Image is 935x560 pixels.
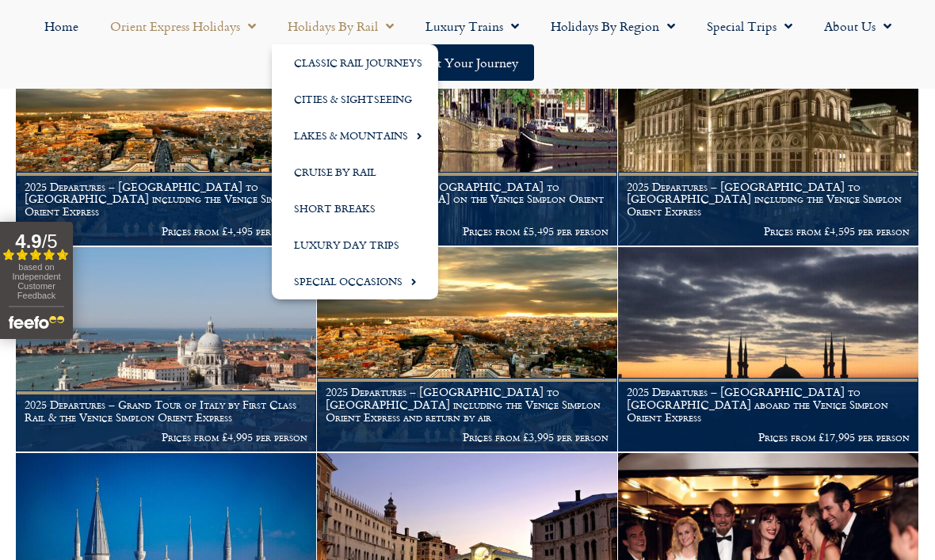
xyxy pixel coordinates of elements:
[16,42,317,247] a: 2025 Departures – [GEOGRAPHIC_DATA] to [GEOGRAPHIC_DATA] including the Venice Simplon Orient Expr...
[272,44,438,81] a: Classic Rail Journeys
[25,225,307,238] p: Prices from £4,495 per person
[272,154,438,190] a: Cruise by Rail
[29,8,94,44] a: Home
[272,227,438,263] a: Luxury Day Trips
[326,225,609,238] p: Prices from £5,495 per person
[627,181,910,218] h1: 2025 Departures – [GEOGRAPHIC_DATA] to [GEOGRAPHIC_DATA] including the Venice Simplon Orient Express
[618,247,919,452] a: 2025 Departures – [GEOGRAPHIC_DATA] to [GEOGRAPHIC_DATA] aboard the Venice Simplon Orient Express...
[16,247,317,452] a: 2025 Departures – Grand Tour of Italy by First Class Rail & the Venice Simplon Orient Express Pri...
[272,81,438,117] a: Cities & Sightseeing
[272,8,410,44] a: Holidays by Rail
[94,8,272,44] a: Orient Express Holidays
[808,8,907,44] a: About Us
[401,44,534,81] a: Start your Journey
[535,8,691,44] a: Holidays by Region
[25,431,307,444] p: Prices from £4,995 per person
[25,398,307,424] h1: 2025 Departures – Grand Tour of Italy by First Class Rail & the Venice Simplon Orient Express
[25,181,307,218] h1: 2025 Departures – [GEOGRAPHIC_DATA] to [GEOGRAPHIC_DATA] including the Venice Simplon Orient Express
[627,431,910,444] p: Prices from £17,995 per person
[272,190,438,227] a: Short Breaks
[8,8,927,81] nav: Menu
[627,386,910,423] h1: 2025 Departures – [GEOGRAPHIC_DATA] to [GEOGRAPHIC_DATA] aboard the Venice Simplon Orient Express
[326,431,609,444] p: Prices from £3,995 per person
[272,117,438,154] a: Lakes & Mountains
[317,42,618,247] a: 2025 Departures – [GEOGRAPHIC_DATA] to [GEOGRAPHIC_DATA] on the Venice Simplon Orient Express Pri...
[627,225,910,238] p: Prices from £4,595 per person
[618,42,919,247] a: 2025 Departures – [GEOGRAPHIC_DATA] to [GEOGRAPHIC_DATA] including the Venice Simplon Orient Expr...
[410,8,535,44] a: Luxury Trains
[326,386,609,423] h1: 2025 Departures – [GEOGRAPHIC_DATA] to [GEOGRAPHIC_DATA] including the Venice Simplon Orient Expr...
[317,247,618,452] a: 2025 Departures – [GEOGRAPHIC_DATA] to [GEOGRAPHIC_DATA] including the Venice Simplon Orient Expr...
[691,8,808,44] a: Special Trips
[272,263,438,299] a: Special Occasions
[272,44,438,299] ul: Holidays by Rail
[326,181,609,218] h1: 2025 Departures – [GEOGRAPHIC_DATA] to [GEOGRAPHIC_DATA] on the Venice Simplon Orient Express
